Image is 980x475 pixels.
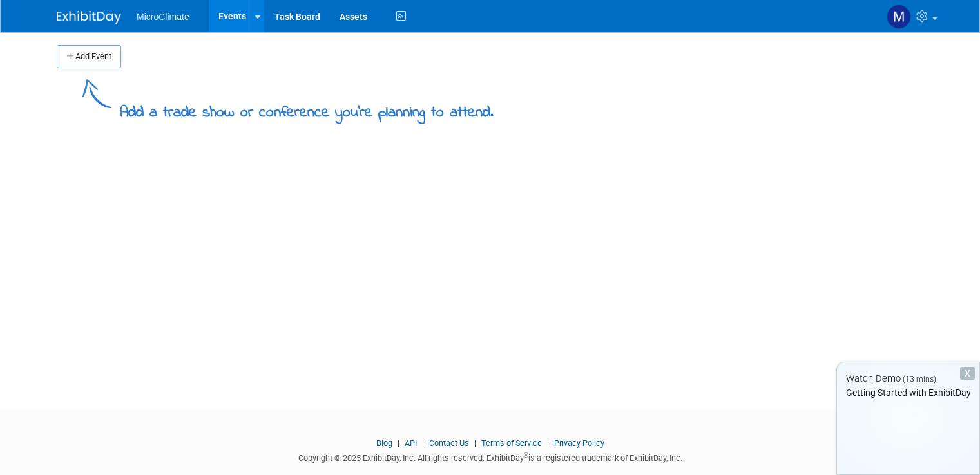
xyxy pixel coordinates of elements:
[887,5,911,29] img: Melanie Hall
[837,372,979,386] div: Watch Demo
[471,438,479,448] span: |
[376,438,392,448] a: Blog
[837,386,979,399] div: Getting Started with ExhibitDay
[544,438,552,448] span: |
[429,438,469,448] a: Contact Us
[419,438,427,448] span: |
[960,367,975,380] div: Dismiss
[120,93,494,124] div: Add a trade show or conference you're planning to attend.
[57,11,121,24] img: ExhibitDay
[394,438,403,448] span: |
[524,452,528,459] sup: ®
[903,375,936,384] span: (13 mins)
[137,12,189,22] span: MicroClimate
[405,438,417,448] a: API
[57,45,121,68] button: Add Event
[481,438,542,448] a: Terms of Service
[554,438,604,448] a: Privacy Policy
